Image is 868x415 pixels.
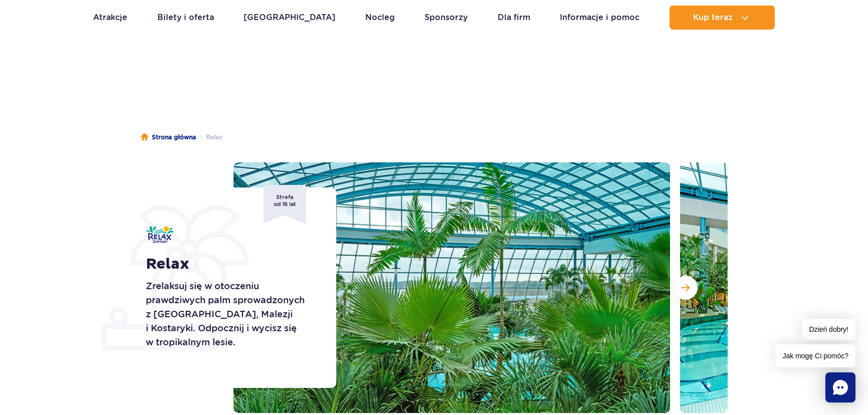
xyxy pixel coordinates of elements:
[141,132,196,142] a: Strona główna
[146,255,314,273] h1: Relax
[157,6,214,30] a: Bilety i oferta
[93,6,127,30] a: Atrakcje
[424,6,468,30] a: Sponsorzy
[802,319,855,340] span: Dzień dobry!
[670,6,775,30] button: Kup teraz
[244,6,335,30] a: [GEOGRAPHIC_DATA]
[560,6,639,30] a: Informacje i pomoc
[775,344,855,367] span: Jak mogę Ci pomóc?
[498,6,530,30] a: Dla firm
[365,6,395,30] a: Nocleg
[693,13,733,22] span: Kup teraz
[196,132,223,142] li: Relax
[146,279,314,349] p: Zrelaksuj się w otoczeniu prawdziwych palm sprowadzonych z [GEOGRAPHIC_DATA], Malezji i Kostaryki...
[674,276,698,300] button: Następny slajd
[264,185,306,224] span: Strefa od 16 lat
[146,226,174,243] img: Relax
[825,372,855,402] div: Chat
